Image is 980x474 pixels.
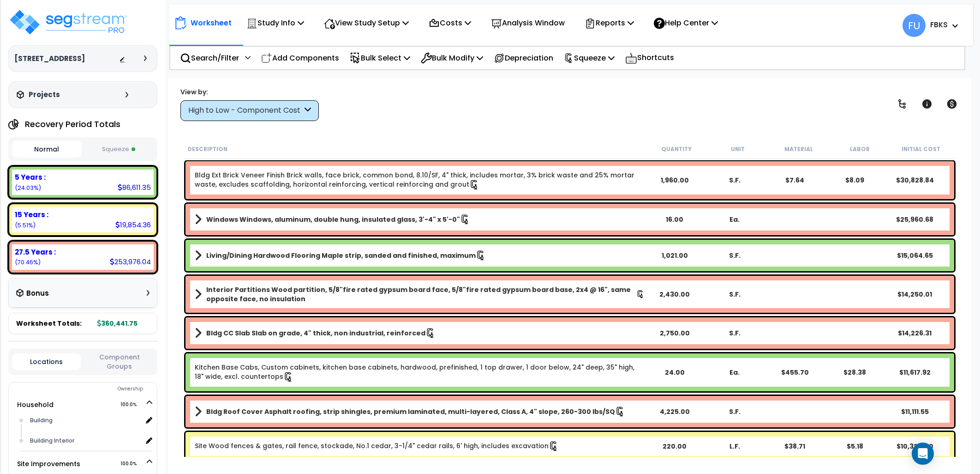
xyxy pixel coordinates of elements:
p: Costs [429,17,471,29]
a: Individual Item [195,363,645,382]
div: S.F. [705,176,765,185]
p: Reports [585,17,634,29]
small: 70.46243671827695% [15,258,41,266]
small: Unit [731,146,745,153]
p: Add Components [261,52,339,64]
div: Ea. [705,215,765,224]
div: $11,111.55 [884,407,944,416]
button: Component Groups [85,352,154,371]
div: $5.18 [825,442,884,451]
p: Analysis Window [491,17,565,29]
div: 19,854.36 [115,220,151,230]
b: 360,441.75 [97,319,137,328]
b: 15 Years : [15,210,48,219]
div: Ownership [27,383,157,395]
h3: [STREET_ADDRESS] [14,54,85,63]
img: logo_pro_r.png [8,8,128,36]
div: S.F. [705,290,765,299]
small: Material [784,146,813,153]
a: Assembly Title [195,249,645,262]
div: $7.64 [765,176,825,185]
div: High to Low - Component Cost [188,105,302,116]
div: 1,960.00 [645,176,705,185]
p: Shortcuts [625,51,674,65]
div: 253,976.04 [110,257,151,267]
div: $30,828.84 [884,176,944,185]
h4: Recovery Period Totals [25,120,120,129]
div: Ea. [705,368,765,377]
div: 1,021.00 [645,251,705,260]
div: L.F. [705,442,765,451]
div: S.F. [705,328,765,338]
div: S.F. [705,251,765,260]
small: Quantity [661,146,692,153]
b: 27.5 Years : [15,247,56,257]
p: Depreciation [494,52,553,64]
h3: Projects [29,90,60,99]
p: Help Center [654,17,718,29]
div: $10,320.40 [884,442,944,451]
div: $28.38 [825,368,884,377]
p: Squeeze [564,52,615,64]
span: 100.0% [120,458,145,469]
div: $11,617.92 [884,368,944,377]
div: Depreciation [489,47,558,69]
a: Individual Item [195,170,645,190]
div: $14,226.31 [884,328,944,338]
small: Initial Cost [902,146,940,153]
p: View Study Setup [324,17,409,29]
div: $455.70 [765,368,825,377]
b: Bldg Roof Cover Asphalt roofing, strip shingles, premium laminated, multi-layered, Class A, 4" sl... [206,407,615,416]
small: 5.5083408068016535% [15,221,36,229]
a: Individual Item [195,441,559,451]
button: Locations [12,353,81,370]
p: Bulk Modify [421,52,483,64]
div: View by: [180,87,319,97]
div: Open Intercom Messenger [912,443,934,465]
p: Study Info [246,17,304,29]
div: Add Components [256,47,344,69]
a: Assembly Title [195,213,645,226]
div: 2,430.00 [645,290,705,299]
div: $38.71 [765,442,825,451]
p: Search/Filter [180,52,239,64]
p: Worksheet [191,17,232,29]
a: Assembly Title [195,405,645,418]
b: Windows Windows, aluminum, double hung, insulated glass, 3'-4" x 5'-0" [206,215,460,224]
b: 5 Years : [15,172,46,182]
small: 24.029222474921397% [15,184,41,192]
div: 24.00 [645,368,705,377]
b: Interior Partitions Wood partition, 5/8"fire rated gypsum board face, 5/8"fire rated gypsum board... [206,285,636,304]
button: Normal [12,141,82,158]
div: Shortcuts [620,47,679,69]
a: Assembly Title [195,285,645,304]
span: Worksheet Totals: [16,319,82,328]
div: Building Interior [28,435,142,446]
div: $25,960.68 [884,215,944,224]
div: 220.00 [645,442,705,451]
button: Squeeze [84,141,154,158]
div: 2,750.00 [645,328,705,338]
small: Description [188,146,227,153]
p: Bulk Select [350,52,410,64]
a: Site Improvements 100.0% [17,459,80,468]
div: $15,064.65 [884,251,944,260]
a: Assembly Title [195,327,645,340]
small: Labor [850,146,870,153]
b: Bldg CC Slab Slab on grade, 4" thick, non industrial, reinforced [206,328,425,338]
div: 86,611.35 [118,182,151,192]
h3: Bonus [26,290,49,298]
div: $14,250.01 [884,290,944,299]
span: 100.0% [120,399,145,410]
div: 4,225.00 [645,407,705,416]
b: FBKS [930,20,948,30]
div: S.F. [705,407,765,416]
b: Living/Dining Hardwood Flooring Maple strip, sanded and finished, maximum [206,251,476,260]
div: Building [28,415,142,426]
span: FU [902,14,926,37]
div: $8.09 [825,176,884,185]
a: Household 100.0% [17,400,54,409]
div: 16.00 [645,215,705,224]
